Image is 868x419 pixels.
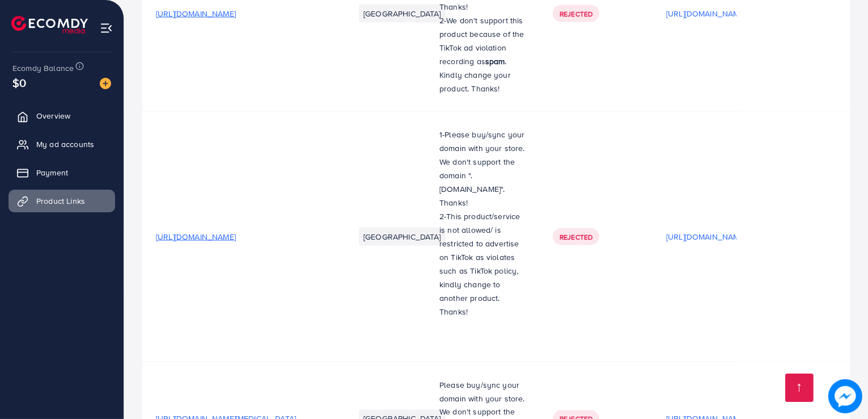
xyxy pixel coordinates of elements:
[12,62,74,74] span: Ecomdy Balance
[11,16,88,33] img: logo
[36,139,94,150] span: My ad accounts
[666,230,746,244] p: [URL][DOMAIN_NAME]
[359,5,446,23] li: [GEOGRAPHIC_DATA]
[100,78,111,89] img: image
[9,104,115,127] a: Overview
[359,228,446,246] li: [GEOGRAPHIC_DATA]
[439,15,446,26] span: 2-
[439,56,511,94] span: . Kindly change your product. Thanks!
[439,129,525,208] span: 1-Please buy/sync your domain with your store. We don't support the domain ".[DOMAIN_NAME]". Thanks!
[156,231,236,242] span: [URL][DOMAIN_NAME]
[439,211,520,317] span: 2-This product/service is not allowed/ is restricted to advertise on TikTok as violates such as T...
[439,15,524,67] span: We don't support this product because of the TikTok ad violation recording as
[100,22,113,35] img: menu
[560,9,592,19] span: Rejected
[36,195,85,207] span: Product Links
[36,110,70,121] span: Overview
[9,133,115,156] a: My ad accounts
[666,7,746,20] p: [URL][DOMAIN_NAME]
[829,380,862,413] img: image
[485,56,505,67] strong: spam
[12,74,26,91] span: $0
[9,190,115,212] a: Product Links
[156,8,236,19] span: [URL][DOMAIN_NAME]
[560,232,592,242] span: Rejected
[36,167,68,178] span: Payment
[9,161,115,184] a: Payment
